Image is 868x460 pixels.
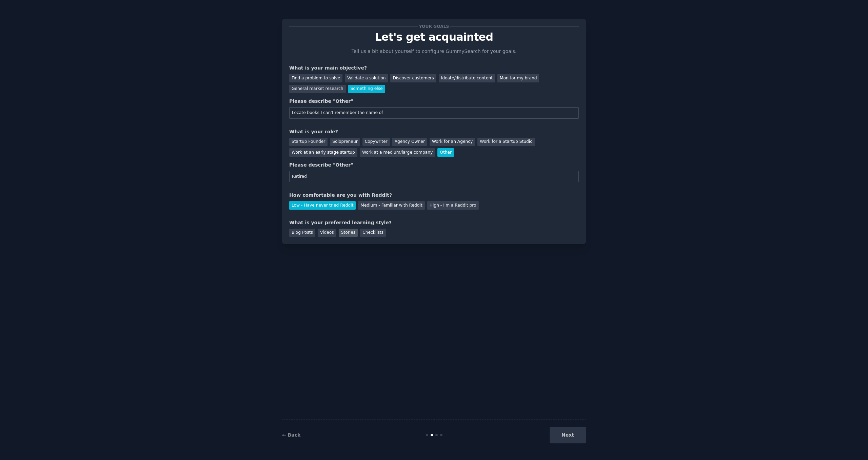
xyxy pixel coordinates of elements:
[289,98,579,105] div: Please describe "Other"
[330,138,360,146] div: Solopreneur
[362,138,390,146] div: Copywriter
[497,74,539,82] div: Monitor my brand
[282,432,300,438] a: ← Back
[390,74,436,82] div: Discover customers
[289,85,346,93] div: General market research
[289,138,328,146] div: Startup Founder
[289,74,342,82] div: Find a problem to solve
[289,161,579,169] div: Please describe "Other"
[439,74,495,82] div: Ideate/distribute content
[418,23,450,30] span: Your goals
[477,138,535,146] div: Work for a Startup Studio
[318,229,336,237] div: Videos
[392,138,427,146] div: Agency Owner
[427,201,479,210] div: High - I'm a Reddit pro
[289,171,579,183] input: Your role
[289,192,579,199] div: How comfortable are you with Reddit?
[289,219,579,226] div: What is your preferred learning style?
[437,148,454,157] div: Other
[430,138,475,146] div: Work for an Agency
[339,229,358,237] div: Stories
[360,229,386,237] div: Checklists
[289,107,579,119] input: Your main objective
[289,229,315,237] div: Blog Posts
[360,148,435,157] div: Work at a medium/large company
[358,201,425,210] div: Medium - Familiar with Reddit
[348,85,385,93] div: Something else
[289,148,357,157] div: Work at an early stage startup
[345,74,388,82] div: Validate a solution
[349,48,519,55] p: Tell us a bit about yourself to configure GummySearch for your goals.
[289,201,356,210] div: Low - Have never tried Reddit
[289,128,579,135] div: What is your role?
[289,31,579,43] p: Let's get acquainted
[289,64,579,72] div: What is your main objective?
